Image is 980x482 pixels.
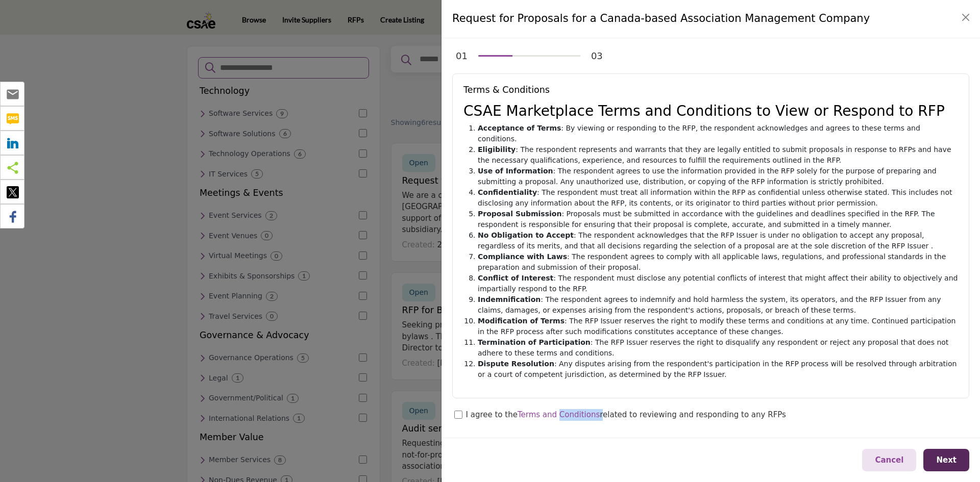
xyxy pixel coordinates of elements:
div: 01 [456,49,468,63]
strong: Confidentiality [478,188,537,196]
span: Next [936,455,957,465]
strong: Conflict of Interest [478,274,553,282]
li: : Any disputes arising from the respondent's participation in the RFP process will be resolved th... [478,359,958,380]
div: I agree to the related to reviewing and responding to any RFPs [466,409,786,422]
strong: Modification of Terms [478,317,565,325]
strong: Use of Information [478,167,553,175]
h4: Request for Proposals for a Canada-based Association Management Company [452,11,870,27]
button: Next [923,449,969,472]
strong: Indemnification [478,295,541,303]
button: Cancel [862,449,916,472]
li: : The respondent represents and warrants that they are legally entitled to submit proposals in re... [478,144,958,166]
li: : The respondent agrees to indemnify and hold harmless the system, its operators, and the RFP Iss... [478,294,958,316]
h2: CSAE Marketplace Terms and Conditions to View or Respond to RFP [463,103,958,120]
li: : The respondent acknowledges that the RFP Issuer is under no obligation to accept any proposal, ... [478,230,958,251]
strong: Compliance with Laws [478,252,567,261]
strong: Termination of Participation [478,338,591,346]
strong: No Obligation to Accept [478,231,574,239]
button: Close [959,10,973,24]
div: 03 [591,49,603,63]
h5: Terms & Conditions [463,85,958,95]
strong: Dispute Resolution [478,360,554,368]
li: : The respondent must disclose any potential conflicts of interest that might affect their abilit... [478,273,958,294]
li: : By viewing or responding to the RFP, the respondent acknowledges and agrees to these terms and ... [478,123,958,144]
strong: Acceptance of Terms [478,124,561,132]
li: : The RFP Issuer reserves the right to disqualify any respondent or reject any proposal that does... [478,337,958,359]
li: : The respondent must treat all information within the RFP as confidential unless otherwise state... [478,187,958,209]
li: : The RFP Issuer reserves the right to modify these terms and conditions at any time. Continued p... [478,316,958,337]
span: Terms and Conditions [518,410,600,419]
strong: Proposal Submission [478,210,561,218]
strong: Eligibility [478,145,516,154]
li: : Proposals must be submitted in accordance with the guidelines and deadlines specified in the RF... [478,209,958,230]
span: Cancel [875,455,903,465]
li: : The respondent agrees to comply with all applicable laws, regulations, and professional standar... [478,251,958,273]
li: : The respondent agrees to use the information provided in the RFP solely for the purpose of prep... [478,166,958,187]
